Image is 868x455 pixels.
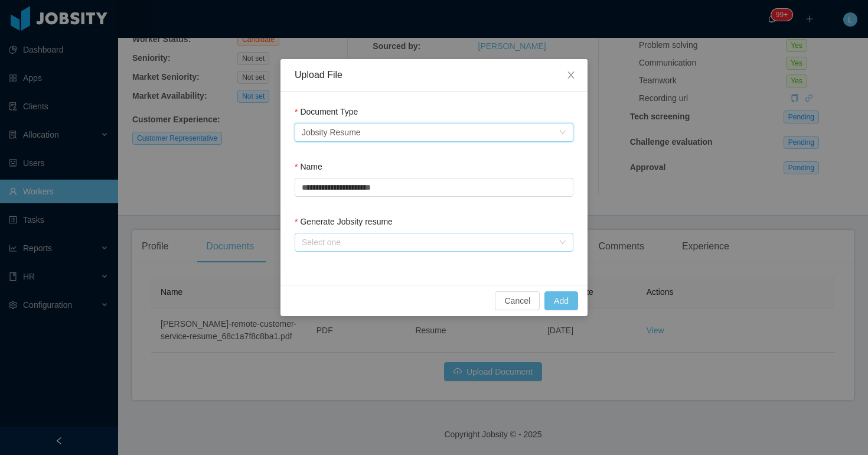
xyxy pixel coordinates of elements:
button: Add [544,291,578,310]
i: icon: down [559,239,566,247]
div: Upload File [295,69,573,82]
label: Document Type [295,107,358,116]
button: Close [554,59,588,92]
div: Select one [302,236,553,248]
button: Cancel [495,291,540,310]
label: Name [295,162,322,171]
div: Jobsity Resume [302,123,361,141]
label: Generate Jobsity resume [295,217,393,226]
i: icon: down [559,129,566,137]
input: Name [295,178,573,197]
i: icon: close [566,70,576,80]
